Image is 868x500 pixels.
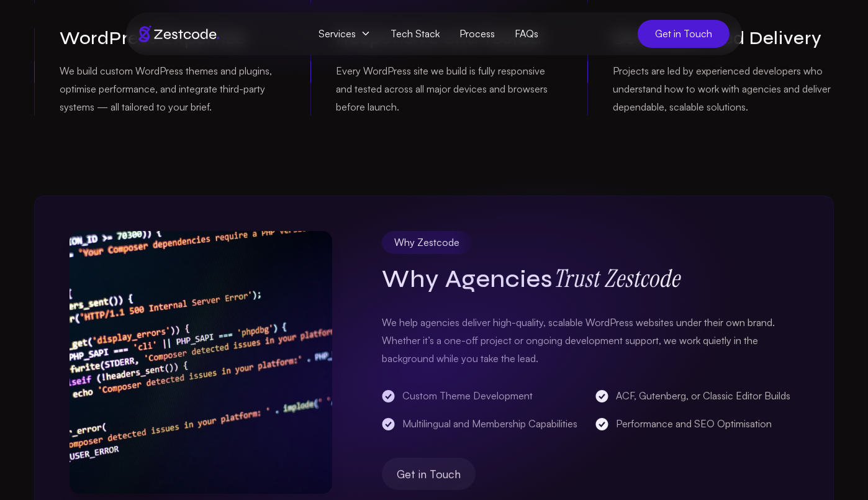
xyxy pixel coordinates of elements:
strong: Trust Zestcode [553,262,679,294]
p: We build custom WordPress themes and plugins, optimise performance, and integrate third-party sys... [60,62,281,116]
div: Why Zestcode [382,231,472,254]
li: ACF, Gutenberg, or Classic Editor Builds [595,387,798,405]
img: Brand logo of zestcode digital [138,25,219,42]
li: Performance and SEO Optimisation [595,415,798,433]
p: We help agencies deliver high-quality, scalable WordPress websites under their own brand. Whether... [382,314,798,367]
a: Get in Touch [382,458,476,490]
a: Process [450,22,505,45]
img: icon [70,231,332,494]
p: Projects are led by experienced developers who understand how to work with agencies and deliver d... [613,62,834,116]
a: Tech Stack [381,22,450,45]
a: Get in Touch [638,20,730,48]
span: Get in Touch [397,465,461,483]
a: FAQs [505,22,548,45]
p: Every WordPress site we build is fully responsive and tested across all major devices and browser... [336,62,557,116]
span: Services [309,22,381,45]
h3: Why Agencies [382,263,798,293]
li: Custom Theme Development [382,387,585,405]
li: Multilingual and Membership Capabilities [382,415,585,433]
